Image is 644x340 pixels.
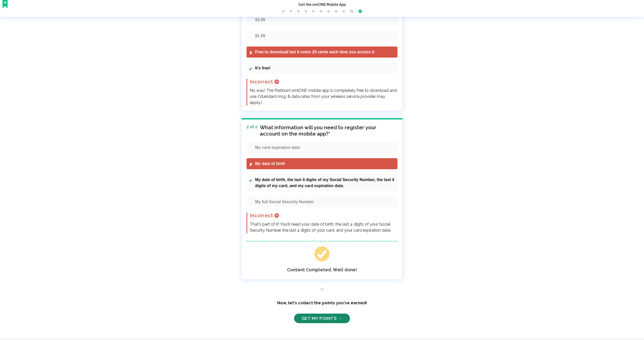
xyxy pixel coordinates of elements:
[274,79,279,84] b: ✘
[255,200,314,204] b: My full Social Security Number
[320,287,324,292] b: ✍
[294,314,350,323] a: Get My Points →
[277,301,367,305] strong: Now, let's collect the points you've earned!
[4,1,7,5] b: ✍
[255,50,374,54] b: Free to download but it costs 25 cents each time you access it
[255,66,271,70] b: It's free!
[250,221,397,233] p: That's part of it! You'll need your date of birth, the last 4 digits of your Social Security Numb...
[255,178,394,188] b: My date of birth, the last 4 digits of my Social Security Number, the last 4 digits of my card, a...
[338,316,342,321] b: →
[250,212,273,219] span: Incorrect
[255,18,265,22] b: $3.99
[247,124,257,130] span: 2 of 2
[255,145,300,150] b: My card expiration date
[250,88,397,106] p: No way! The Platinum smiONE mobile app is completely free to download and use. (Standard msg. & d...
[274,213,279,218] b: ✘
[260,124,397,137] span: What information will you need to register your account on the mobile app?*
[249,51,252,55] b: ✘
[250,79,273,85] span: Incorrect
[255,34,265,38] b: $1.99
[249,162,252,167] b: ✘
[3,3,641,7] h3: Get the smiONE Mobile App
[249,67,252,71] b: ✔
[311,243,333,267] b: ✔
[287,267,357,272] strong: Content Completed. Well done!
[249,179,252,183] b: ✔
[255,161,285,166] b: My date of birth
